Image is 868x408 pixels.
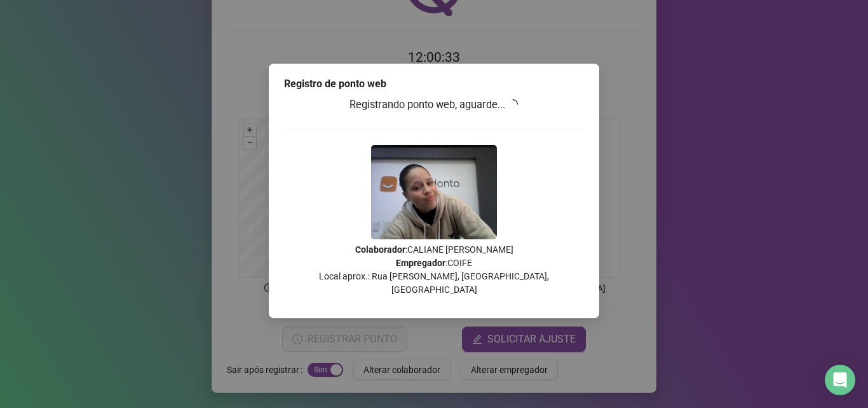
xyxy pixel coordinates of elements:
[396,258,445,268] strong: Empregador
[508,99,519,110] span: loading
[284,76,584,92] div: Registro de ponto web
[284,243,584,297] p: : CALIANE [PERSON_NAME] : COIFE Local aprox.: Rua [PERSON_NAME], [GEOGRAPHIC_DATA], [GEOGRAPHIC_D...
[825,365,855,395] div: Open Intercom Messenger
[284,97,584,113] h3: Registrando ponto web, aguarde...
[371,145,497,239] img: Z
[355,244,405,255] strong: Colaborador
